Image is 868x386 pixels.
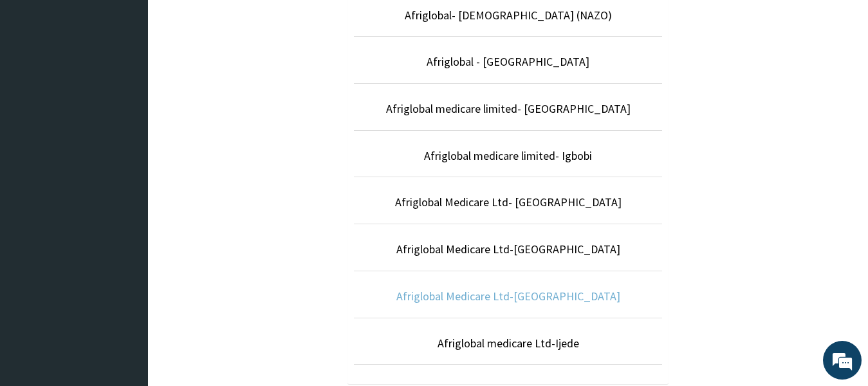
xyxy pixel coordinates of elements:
[396,289,620,304] a: Afriglobal Medicare Ltd-[GEOGRAPHIC_DATA]
[405,8,612,23] a: Afriglobal- [DEMOGRAPHIC_DATA] (NAZO)
[396,242,620,256] a: Afriglobal Medicare Ltd-[GEOGRAPHIC_DATA]
[438,336,579,351] a: Afriglobal medicare Ltd-Ijede
[395,195,622,209] a: Afriglobal Medicare Ltd- [GEOGRAPHIC_DATA]
[424,148,592,163] a: Afriglobal medicare limited- Igbobi
[386,101,631,116] a: Afriglobal medicare limited- [GEOGRAPHIC_DATA]
[427,54,589,69] a: Afriglobal - [GEOGRAPHIC_DATA]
